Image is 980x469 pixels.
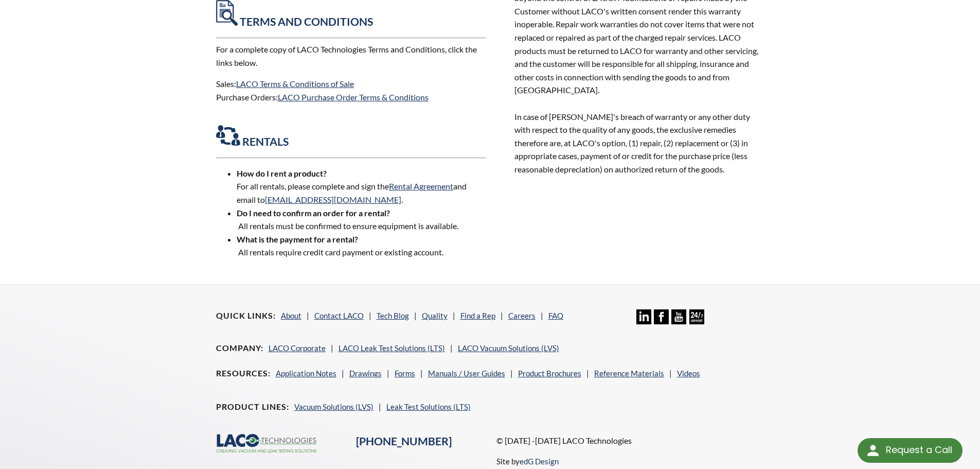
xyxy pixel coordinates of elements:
a: LACO Purchase Order Terms & Conditions [278,92,429,102]
a: LACO Leak Test Solutions (LTS) [338,343,445,353]
p: Sales: Purchase Orders: [216,77,486,117]
a: Product Brochures [518,369,581,378]
img: Asset_4123.png [216,125,240,146]
a: LACO Terms & Conditions of Sale [236,79,354,89]
h4: Company [216,343,263,354]
a: Tech Blog [377,311,409,320]
a: Careers [508,311,536,320]
a: TERMS AND CONDITIONS [240,15,373,28]
a: Videos [677,369,700,378]
h4: Product Lines [216,402,289,412]
a: Rental Agreement [389,181,453,191]
a: Find a Rep [460,311,495,320]
a: FAQ [548,311,563,320]
p: For a complete copy of LACO Technologies Terms and Conditions, click the links below. [216,43,486,69]
li: All rentals require credit card payment or existing account. [237,233,486,259]
div: Request a Call [858,438,963,463]
a: Vacuum Solutions (LVS) [294,402,373,411]
a: Reference Materials [594,369,664,378]
a: Drawings [349,369,382,378]
h4: Quick Links [216,310,276,321]
a: Contact LACO [314,311,364,320]
h4: Resources [216,368,271,379]
a: Manuals / User Guides [428,369,505,378]
a: Quality [422,311,448,320]
a: Leak Test Solutions (LTS) [386,402,471,411]
p: Site by [496,455,559,467]
a: LACO Vacuum Solutions (LVS) [458,343,559,353]
strong: Do I need to confirm an order for a rental? [237,208,390,231]
div: Request a Call [886,438,952,462]
img: round button [865,442,881,459]
a: Forms [395,369,415,378]
a: Application Notes [276,369,336,378]
strong: What is the payment for a rental? [237,234,358,257]
a: [PHONE_NUMBER] [356,435,452,448]
a: 24/7 Support [689,317,704,326]
li: All rentals must be confirmed to ensure equipment is available. [237,206,486,233]
img: 24/7 Support Icon [689,309,704,324]
a: About [281,311,301,320]
a: [EMAIL_ADDRESS][DOMAIN_NAME] [265,195,401,204]
strong: How do I rent a product? [237,168,327,178]
a: LACO Corporate [269,343,326,353]
li: For all rentals, please complete and sign the and email to . [237,167,486,206]
p: © [DATE] -[DATE] LACO Technologies [496,434,764,447]
a: edG Design [520,457,559,466]
strong: RENTALS [242,135,289,148]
